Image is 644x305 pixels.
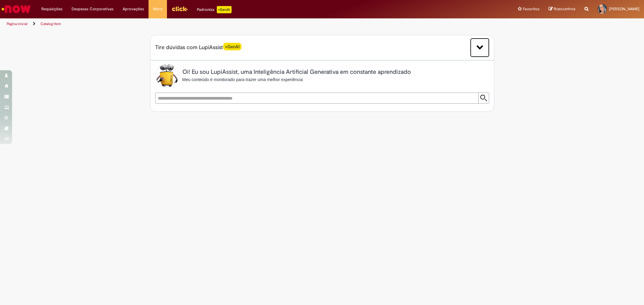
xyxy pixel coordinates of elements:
[153,6,162,12] span: More
[182,69,411,75] h2: Oi! Eu sou LupiAssist, uma Inteligência Artificial Generativa em constante aprendizado
[523,6,540,12] span: Favoritos
[609,6,639,11] span: [PERSON_NAME]
[1,3,32,15] img: ServiceNow
[155,44,242,51] span: Tire dúvidas com LupiAssist
[171,4,188,13] img: click_logo_yellow_360x200.png
[72,6,114,12] span: Despesas Corporativas
[5,18,425,30] ul: Trilhas de página
[155,64,179,88] img: Lupi
[7,21,27,26] a: Página inicial
[40,21,61,26] a: Catalog Item
[554,6,575,12] span: Rascunhos
[478,93,489,103] input: Submit
[41,6,62,12] span: Requisições
[182,77,303,82] span: Meu conteúdo é monitorado para trazer uma melhor experiência
[197,6,232,13] div: Padroniza
[549,6,575,12] a: Rascunhos
[223,43,242,50] span: +GenAI
[217,6,232,13] p: +GenAi
[123,6,144,12] span: Aprovações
